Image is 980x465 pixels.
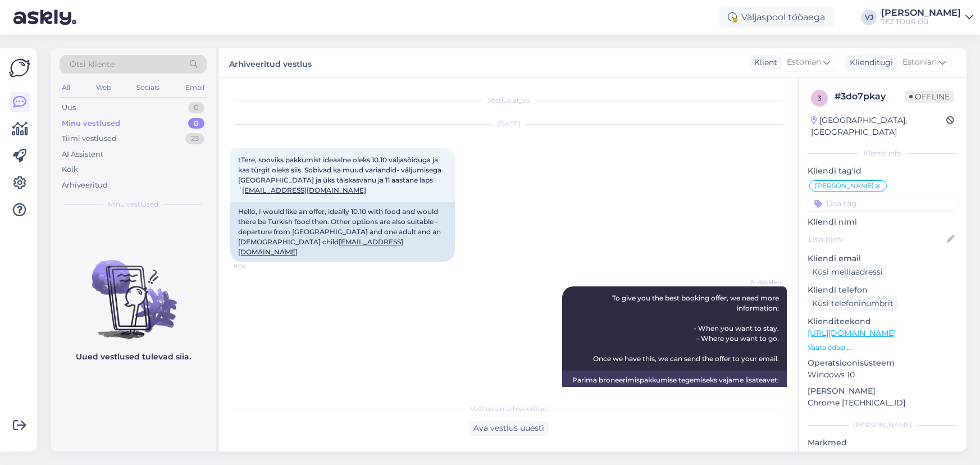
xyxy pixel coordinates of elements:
[238,156,443,194] span: tTere, sooviks pakkumist ideaalne oleks 10.10 väljasöiduga ja kas türgit oleks siis. Sobivad ka m...
[62,180,108,191] div: Arhiveeritud
[593,294,781,363] span: To give you the best booking offer, we need more information: - When you want to stay. - Where yo...
[242,186,366,194] a: [EMAIL_ADDRESS][DOMAIN_NAME]
[188,118,204,129] div: 0
[230,95,787,106] div: Vestlus algas
[51,240,216,341] img: No chats
[808,420,958,430] div: [PERSON_NAME]
[808,357,958,369] p: Operatsioonisüsteem
[808,328,896,338] a: [URL][DOMAIN_NAME]
[62,164,78,175] div: Kõik
[835,90,905,103] div: # 3do7pkay
[62,102,76,113] div: Uus
[185,133,204,144] div: 23
[881,8,973,26] a: [PERSON_NAME]TEZ TOUR OÜ
[808,233,945,245] input: Lisa nimi
[808,195,958,212] input: Lisa tag
[808,165,958,177] p: Kliendi tag'id
[808,284,958,296] p: Kliendi telefon
[183,80,207,95] div: Email
[62,133,117,144] div: Tiimi vestlused
[750,57,777,69] div: Klient
[741,277,783,286] span: AI Assistent
[818,94,822,102] span: 3
[815,183,874,189] span: [PERSON_NAME]
[808,216,958,228] p: Kliendi nimi
[808,296,898,311] div: Küsi telefoninumbrit
[234,262,276,271] span: 9:06
[70,58,115,70] span: Otsi kliente
[808,343,958,353] p: Vaata edasi ...
[905,90,954,103] span: Offline
[861,10,877,25] div: VJ
[229,55,312,70] label: Arhiveeritud vestlus
[881,8,961,17] div: [PERSON_NAME]
[60,80,72,95] div: All
[94,80,113,95] div: Web
[62,118,120,129] div: Minu vestlused
[881,17,961,26] div: TEZ TOUR OÜ
[808,148,958,158] div: Kliendi info
[787,56,821,69] span: Estonian
[811,115,946,138] div: [GEOGRAPHIC_DATA], [GEOGRAPHIC_DATA]
[188,102,204,113] div: 0
[808,265,887,280] div: Küsi meiliaadressi
[108,199,158,209] span: Minu vestlused
[9,57,30,79] img: Askly Logo
[62,149,103,160] div: AI Assistent
[808,397,958,409] p: Chrome [TECHNICAL_ID]
[719,7,834,28] div: Väljaspool tööaega
[230,119,787,129] div: [DATE]
[562,371,787,450] div: Parima broneerimispakkumise tegemiseks vajame lisateavet: - Millal soovite peatuda. - Kuhu soovit...
[845,57,893,69] div: Klienditugi
[470,404,547,414] span: Vestlus on arhiveeritud
[134,80,162,95] div: Socials
[902,56,937,69] span: Estonian
[808,385,958,397] p: [PERSON_NAME]
[808,253,958,265] p: Kliendi email
[808,369,958,381] p: Windows 10
[230,202,455,262] div: Hello, I would like an offer, ideally 10.10 with food and would there be Turkish food then. Other...
[469,421,549,436] div: Ava vestlus uuesti
[76,351,191,363] p: Uued vestlused tulevad siia.
[808,316,958,327] p: Klienditeekond
[808,437,958,449] p: Märkmed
